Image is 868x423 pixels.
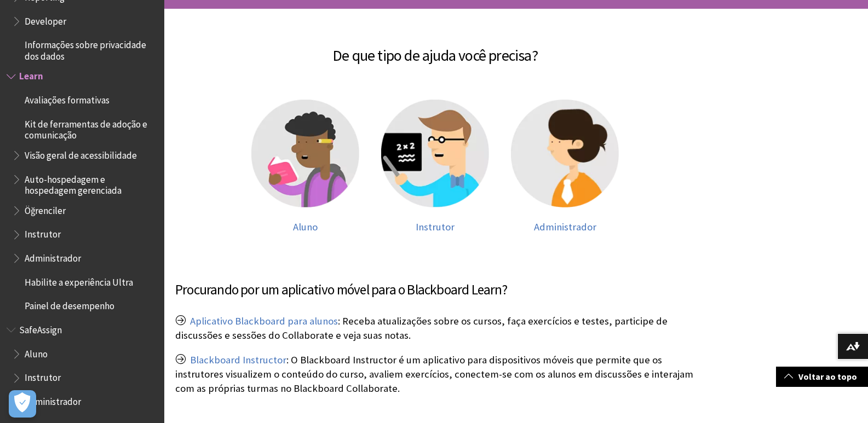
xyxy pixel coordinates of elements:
a: Aplicativo Blackboard para alunos [190,315,338,328]
a: Voltar ao topo [776,367,868,387]
span: Visão geral de acessibilidade [25,146,137,161]
nav: Book outline for Blackboard Learn Help [7,67,158,316]
img: Ajuda para instrutores [381,100,489,207]
span: Instrutor [25,225,61,240]
span: Administrador [25,249,81,264]
a: Ajuda para administradores Administrador [511,100,619,233]
span: Öğrenciler [25,201,66,216]
a: Ajuda para instrutores Instrutor [381,100,489,233]
span: Administrador [25,392,81,407]
img: Ajuda para administradores [511,100,619,207]
span: SafeAssign [19,321,62,335]
span: Developer [25,12,66,27]
nav: Book outline for Blackboard SafeAssign [7,321,158,411]
span: Aluno [25,345,48,360]
span: Avaliações formativas [25,91,110,106]
button: Abrir preferências [9,390,36,418]
span: Instrutor [25,369,61,384]
h2: De que tipo de ajuda você precisa? [175,31,695,67]
h3: Procurando por um aplicativo móvel para o Blackboard Learn? [175,280,695,300]
span: Informações sobre privacidade dos dados [25,36,157,62]
span: Habilite a experiência Ultra [25,273,133,288]
span: Administrador [534,221,596,233]
span: Learn [19,67,43,82]
p: : O Blackboard Instructor é um aplicativo para dispositivos móveis que permite que os instrutores... [175,353,695,396]
p: : Receba atualizações sobre os cursos, faça exercícios e testes, participe de discussões e sessõe... [175,314,695,343]
span: Kit de ferramentas de adoção e comunicação [25,115,157,141]
span: Painel de desempenho [25,297,114,312]
img: Ajuda para alunos [251,100,359,207]
a: Blackboard Instructor [190,354,286,367]
span: Auto-hospedagem e hospedagem gerenciada [25,170,157,196]
span: Aluno [293,221,318,233]
a: Ajuda para alunos Aluno [251,100,359,233]
span: Instrutor [416,221,455,233]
